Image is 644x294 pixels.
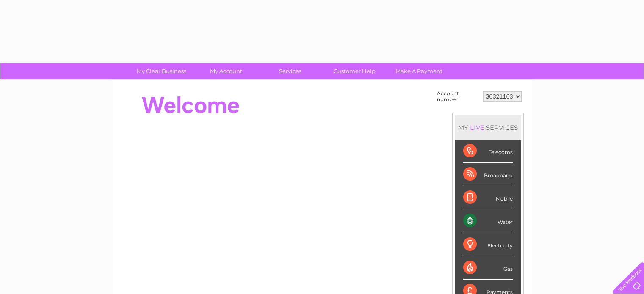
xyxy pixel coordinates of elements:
td: Account number [435,88,481,104]
a: My Account [191,63,261,79]
a: Customer Help [320,63,390,79]
div: LIVE [468,124,486,132]
div: Broadband [463,163,513,186]
div: MY SERVICES [455,115,521,140]
a: Make A Payment [384,63,454,79]
a: My Clear Business [127,63,196,79]
div: Mobile [463,186,513,209]
div: Telecoms [463,140,513,163]
div: Water [463,209,513,233]
div: Gas [463,256,513,280]
div: Electricity [463,233,513,256]
a: Services [255,63,325,79]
